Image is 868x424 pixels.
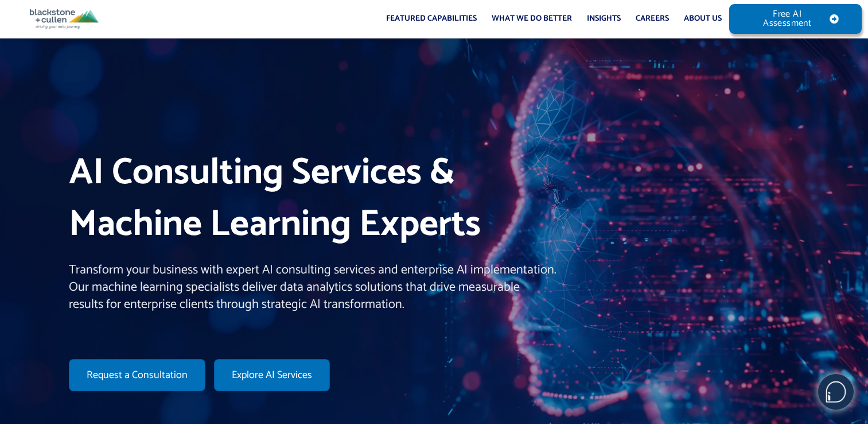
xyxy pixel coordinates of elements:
p: Transform your business with expert AI consulting services and enterprise AI implementation. Our ... [69,262,556,313]
a: Free AI Assessment [729,4,862,34]
span: Free AI Assessment [752,10,822,28]
img: users%2F5SSOSaKfQqXq3cFEnIZRYMEs4ra2%2Fmedia%2Fimages%2F-Bulle%20blanche%20sans%20fond%20%2B%20ma... [819,375,853,409]
a: Request a Consultation [69,359,205,391]
span: Explore AI Services [232,370,312,380]
a: Explore AI Services [214,359,330,391]
h1: AI Consulting Services & Machine Learning Experts [69,148,556,250]
span: Request a Consultation [87,370,188,380]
